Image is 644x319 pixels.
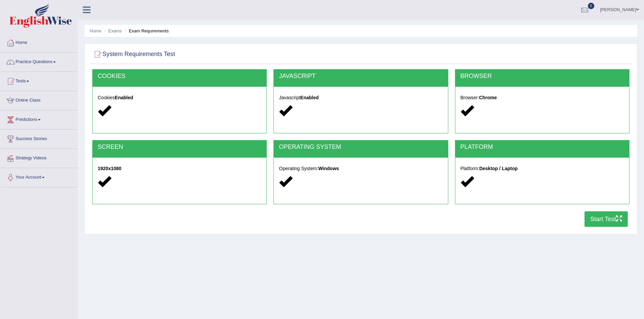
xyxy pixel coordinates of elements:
[479,166,518,171] strong: Desktop / Laptop
[90,28,101,33] a: Home
[98,144,261,151] h2: SCREEN
[0,72,77,89] a: Tests
[588,3,595,9] span: 0
[92,49,175,59] h2: System Requirements Test
[460,144,624,151] h2: PLATFORM
[0,53,77,70] a: Practice Questions
[98,73,261,80] h2: COOKIES
[460,166,624,171] h5: Platform:
[0,33,77,50] a: Home
[460,73,624,80] h2: BROWSER
[279,144,443,151] h2: OPERATING SYSTEM
[0,149,77,166] a: Strategy Videos
[115,95,133,100] strong: Enabled
[585,211,628,227] button: Start Test
[0,91,77,108] a: Online Class
[0,110,77,127] a: Predictions
[300,95,318,100] strong: Enabled
[98,166,121,171] strong: 1920x1080
[460,95,624,100] h5: Browser:
[318,166,339,171] strong: Windows
[0,168,77,185] a: Your Account
[98,95,261,100] h5: Cookies
[123,28,169,34] li: Exam Requirements
[0,130,77,147] a: Success Stories
[109,28,122,33] a: Exams
[279,166,443,171] h5: Operating System:
[279,95,443,100] h5: Javascript
[279,73,443,80] h2: JAVASCRIPT
[479,95,497,100] strong: Chrome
